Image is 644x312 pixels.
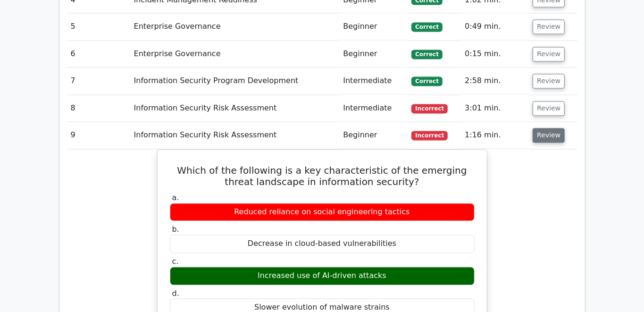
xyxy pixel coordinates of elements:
button: Review [533,128,565,143]
div: Increased use of AI-driven attacks [170,267,475,286]
span: a. [172,194,179,202]
span: Correct [411,23,442,32]
span: Incorrect [411,104,448,114]
td: 0:49 min. [461,14,529,41]
td: 9 [67,122,130,149]
span: Correct [411,50,442,59]
span: c. [172,257,179,266]
td: 6 [67,41,130,68]
td: 7 [67,68,130,95]
td: Intermediate [339,95,408,122]
td: 3:01 min. [461,95,529,122]
td: Enterprise Governance [130,41,340,68]
span: b. [172,225,179,234]
button: Review [533,47,565,62]
button: Review [533,101,565,116]
div: Reduced reliance on social engineering tactics [170,203,475,222]
td: Information Security Program Development [130,68,340,95]
span: d. [172,289,179,298]
td: Beginner [339,122,408,149]
td: 1:16 min. [461,122,529,149]
button: Review [533,20,565,34]
td: Information Security Risk Assessment [130,95,340,122]
td: 0:15 min. [461,41,529,68]
td: Beginner [339,14,408,41]
td: 8 [67,95,130,122]
span: Incorrect [411,131,448,141]
td: Intermediate [339,68,408,95]
td: 5 [67,14,130,41]
td: 2:58 min. [461,68,529,95]
h5: Which of the following is a key characteristic of the emerging threat landscape in information se... [169,165,476,188]
span: Correct [411,77,442,86]
button: Review [533,74,565,89]
td: Information Security Risk Assessment [130,122,340,149]
td: Enterprise Governance [130,14,340,41]
td: Beginner [339,41,408,68]
div: Decrease in cloud-based vulnerabilities [170,235,475,253]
